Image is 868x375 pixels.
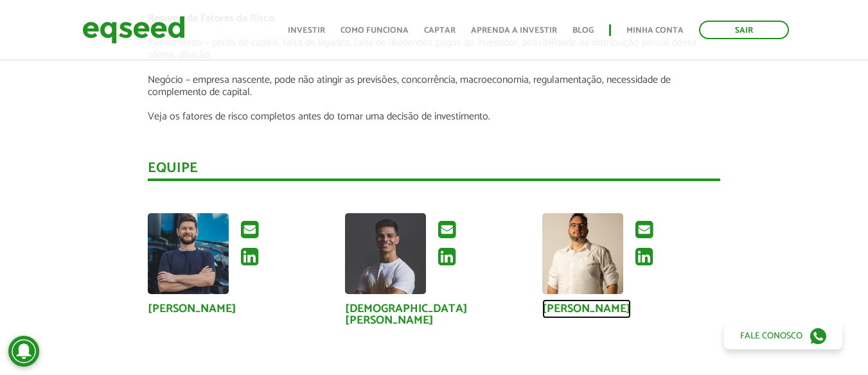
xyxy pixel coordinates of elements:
a: Captar [424,26,456,35]
a: [DEMOGRAPHIC_DATA][PERSON_NAME] [345,303,523,326]
a: Sair [699,21,789,39]
a: Como funciona [341,26,409,35]
a: [PERSON_NAME] [542,303,631,315]
div: Equipe [148,161,720,181]
a: Ver perfil do usuário. [148,213,229,294]
img: EqSeed [82,13,185,47]
a: Fale conosco [724,322,842,349]
img: Foto de Christian Rossetto Cordeiro Da Silva [345,213,426,294]
p: Negócio – empresa nascente, pode não atingir as previsões, concorrência, macroeconomia, regulamen... [148,74,720,98]
a: Aprenda a investir [471,26,557,35]
a: [PERSON_NAME] [148,303,236,315]
p: Veja os fatores de risco completos antes do tomar uma decisão de investimento. [148,110,720,123]
a: Minha conta [626,26,684,35]
a: Blog [572,26,594,35]
a: Investir [288,26,325,35]
img: Foto de Rodrigo Vitto [542,213,623,294]
img: Foto de Denny Mews [148,213,229,294]
a: Ver perfil do usuário. [345,213,426,294]
a: Ver perfil do usuário. [542,213,623,294]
